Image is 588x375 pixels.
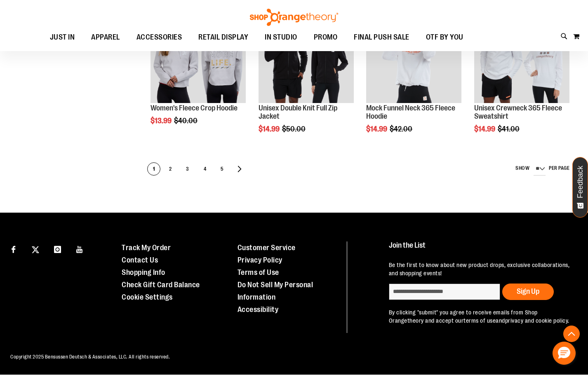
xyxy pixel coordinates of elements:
[122,244,171,252] a: Track My Order
[199,163,211,176] span: 4
[354,28,409,47] span: FINAL PUSH SALE
[389,261,572,277] p: Be the first to know about new product drops, exclusive collaborations, and shopping events!
[151,117,173,125] span: $13.99
[498,125,521,133] span: $41.00
[164,162,177,176] a: 2
[181,163,194,176] span: 3
[28,241,43,256] a: Visit our X page
[549,165,569,171] span: per page
[470,4,574,154] div: product
[198,162,212,176] a: 4
[346,28,418,47] a: FINAL PUSH SALE
[122,268,165,277] a: Shopping Info
[136,28,182,47] span: ACCESSORIES
[474,125,496,133] span: $14.99
[151,8,246,103] img: Product image for Womens Fleece Crop Hoodie
[259,104,337,120] a: Unisex Double Knit Full Zip Jacket
[306,28,346,47] a: PROMO
[265,28,297,47] span: IN STUDIO
[314,28,338,47] span: PROMO
[238,281,313,301] a: Do Not Sell My Personal Information
[50,241,65,256] a: Visit our Instagram page
[259,8,354,103] img: Product image for Unisex Double Knit Full Zip Jacket
[190,28,256,47] a: RETAIL DISPLAY
[50,28,75,47] span: JUST IN
[553,342,576,365] button: Hello, have a question? Let’s chat.
[10,354,170,360] span: Copyright 2025 Bensussen Deutsch & Associates, LLC. All rights reserved.
[83,28,128,47] a: APPAREL
[515,165,529,171] span: Show
[259,8,354,104] a: Product image for Unisex Double Knit Full Zip Jacket
[42,28,83,47] a: JUST IN
[517,287,539,295] span: Sign Up
[6,241,21,256] a: Visit our Facebook page
[73,241,87,256] a: Visit our Youtube page
[238,244,296,252] a: Customer Service
[572,157,588,218] button: Feedback - Show survey
[122,293,173,301] a: Cookie Settings
[32,246,39,253] img: Twitter
[362,4,466,154] div: product
[505,317,569,324] a: privacy and cookie policy.
[474,8,569,104] a: Product image for Unisex Crewneck 365 Fleece Sweatshirt
[259,125,281,133] span: $14.99
[216,162,229,176] a: 5
[174,117,199,125] span: $40.00
[238,305,279,314] a: Accessibility
[254,4,358,154] div: product
[151,104,238,112] a: Women's Fleece Crop Hoodie
[389,284,500,300] input: enter email
[502,284,554,300] button: Sign Up
[249,9,339,26] img: Shop Orangetheory
[164,163,176,176] span: 2
[418,28,472,47] a: OTF BY YOU
[151,8,246,104] a: Product image for Womens Fleece Crop Hoodie
[128,28,191,47] a: ACCESSORIES
[282,125,307,133] span: $50.00
[389,241,572,257] h4: Join the List
[390,125,414,133] span: $42.00
[366,125,388,133] span: $14.99
[366,8,461,104] a: Product image for Mock Funnel Neck 365 Fleece Hoodie
[474,8,569,103] img: Product image for Unisex Crewneck 365 Fleece Sweatshirt
[366,104,455,120] a: Mock Funnel Neck 365 Fleece Hoodie
[474,104,562,120] a: Unisex Crewneck 365 Fleece Sweatshirt
[198,28,248,47] span: RETAIL DISPLAY
[238,256,282,264] a: Privacy Policy
[576,166,584,198] span: Feedback
[122,256,158,264] a: Contact Us
[426,28,463,47] span: OTF BY YOU
[256,28,306,47] a: IN STUDIO
[146,4,250,146] div: product
[366,8,461,103] img: Product image for Mock Funnel Neck 365 Fleece Hoodie
[181,162,194,176] a: 3
[463,317,496,324] a: terms of use
[563,326,580,342] button: Back To Top
[122,281,200,289] a: Check Gift Card Balance
[148,163,160,176] span: 1
[238,268,279,277] a: Terms of Use
[216,163,228,176] span: 5
[389,308,572,325] p: By clicking "submit" you agree to receive emails from Shop Orangetheory and accept our and
[91,28,120,47] span: APPAREL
